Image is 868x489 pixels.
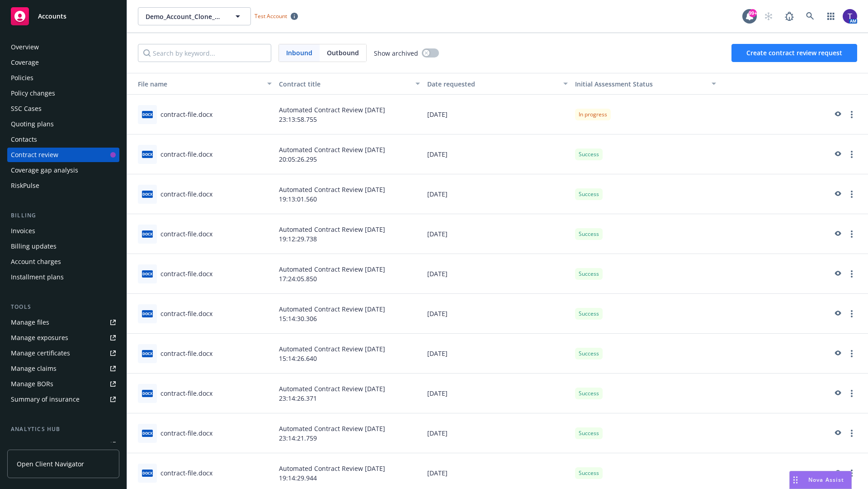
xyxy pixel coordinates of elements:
[11,315,49,330] div: Manage files
[142,151,153,158] span: docx
[7,224,119,238] a: Invoices
[789,471,852,489] button: Nova Assist
[424,214,572,254] div: [DATE]
[843,9,857,24] img: photo
[160,468,212,478] div: contract-file.docx
[846,308,857,319] a: more
[7,331,119,345] a: Manage exposures
[11,117,54,131] div: Quoting plans
[286,48,312,58] span: Inbound
[575,79,706,89] div: Toggle SortBy
[142,230,153,237] span: docx
[579,110,607,119] span: In progress
[832,428,843,439] a: preview
[424,294,572,334] div: [DATE]
[160,388,212,398] div: contract-file.docx
[579,150,599,158] span: Success
[11,346,70,360] div: Manage certificates
[275,334,424,374] div: Automated Contract Review [DATE] 15:14:26.640
[832,189,843,200] a: preview
[142,350,153,357] span: docx
[11,55,39,70] div: Coverage
[579,350,599,358] span: Success
[801,7,819,25] a: Search
[832,109,843,120] a: preview
[138,44,271,62] input: Search by keyword...
[160,269,212,278] div: contract-file.docx
[832,149,843,160] a: preview
[832,268,843,279] a: preview
[846,468,857,479] a: more
[275,294,424,334] div: Automated Contract Review [DATE] 15:14:30.306
[17,459,84,469] span: Open Client Navigator
[275,254,424,294] div: Automated Contract Review [DATE] 17:24:05.850
[7,254,119,269] a: Account charges
[846,109,857,120] a: more
[7,239,119,254] a: Billing updates
[11,163,78,177] div: Coverage gap analysis
[7,4,119,29] a: Accounts
[746,48,842,57] span: Create contract review request
[160,110,212,119] div: contract-file.docx
[7,101,119,116] a: SSC Cases
[424,374,572,413] div: [DATE]
[11,331,68,345] div: Manage exposures
[7,302,119,312] div: Tools
[11,361,57,376] div: Manage claims
[7,437,119,452] a: Loss summary generator
[320,44,366,62] span: Outbound
[7,132,119,147] a: Contacts
[131,79,262,89] div: Toggle SortBy
[579,310,599,318] span: Success
[424,73,572,95] button: Date requested
[255,12,287,20] span: Test Account
[275,95,424,134] div: Automated Contract Review [DATE] 23:13:58.755
[780,7,798,25] a: Report a Bug
[11,40,39,54] div: Overview
[275,134,424,174] div: Automated Contract Review [DATE] 20:05:26.295
[7,377,119,391] a: Manage BORs
[846,428,857,439] a: more
[579,429,599,437] span: Success
[38,13,66,20] span: Accounts
[7,178,119,193] a: RiskPulse
[579,469,599,477] span: Success
[424,413,572,453] div: [DATE]
[424,95,572,134] div: [DATE]
[160,309,212,318] div: contract-file.docx
[11,178,39,193] div: RiskPulse
[424,174,572,214] div: [DATE]
[7,392,119,407] a: Summary of insurance
[374,48,418,58] span: Show archived
[146,12,224,21] span: Demo_Account_Clone_QA_CR_Tests_Prospect
[749,9,757,17] div: 99+
[7,55,119,70] a: Coverage
[759,7,778,25] a: Start snowing
[11,101,42,116] div: SSC Cases
[7,270,119,284] a: Installment plans
[575,80,653,88] span: Initial Assessment Status
[11,132,37,147] div: Contacts
[7,163,119,177] a: Coverage gap analysis
[832,468,843,479] a: preview
[832,348,843,359] a: preview
[7,211,119,220] div: Billing
[142,310,153,317] span: docx
[424,334,572,374] div: [DATE]
[7,361,119,376] a: Manage claims
[579,270,599,278] span: Success
[279,79,410,89] div: Contract title
[275,73,424,95] button: Contract title
[275,214,424,254] div: Automated Contract Review [DATE] 19:12:29.738
[7,71,119,85] a: Policies
[11,270,64,284] div: Installment plans
[279,44,320,62] span: Inbound
[142,111,153,118] span: docx
[424,134,572,174] div: [DATE]
[275,374,424,413] div: Automated Contract Review [DATE] 23:14:26.371
[846,189,857,200] a: more
[327,48,359,58] span: Outbound
[142,191,153,197] span: docx
[579,190,599,198] span: Success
